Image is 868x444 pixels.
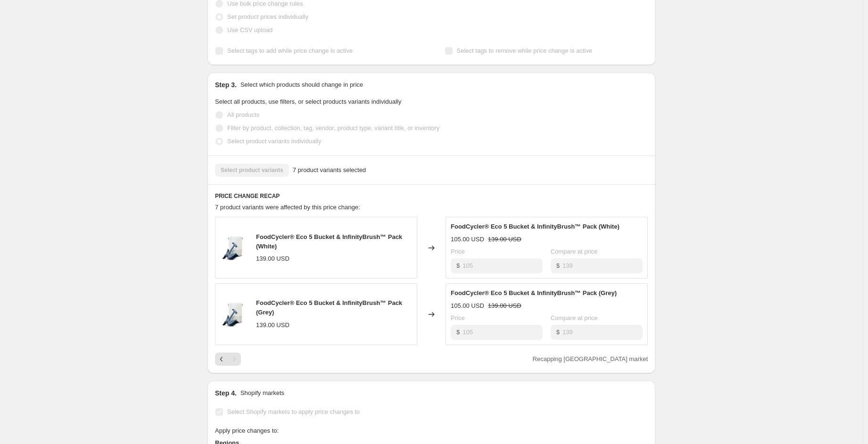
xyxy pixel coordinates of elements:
span: All products [227,111,259,118]
span: Apply price changes to: [215,427,279,434]
h6: PRICE CHANGE RECAP [215,192,648,200]
span: Use CSV upload [227,26,273,33]
span: FoodCycler® Eco 5 Bucket & InfinityBrush™ Pack (White) [451,223,620,230]
span: $ [456,262,460,269]
span: Compare at price [551,314,598,321]
p: Shopify markets [240,388,284,398]
span: Price [451,248,465,255]
span: $ [556,329,560,336]
div: 139.00 USD [256,321,289,330]
p: Select which products should change in price [240,80,363,90]
span: Compare at price [551,248,598,255]
span: FoodCycler® Eco 5 Bucket & InfinityBrush™ Pack (Grey) [451,289,617,296]
span: Select tags to remove while price change is active [457,47,593,54]
span: Select tags to add while price change is active [227,47,353,54]
h2: Step 4. [215,388,237,398]
span: Select product variants individually [227,138,321,145]
div: 105.00 USD [451,301,484,311]
span: Set product prices individually [227,13,308,20]
img: Eco5BucketandBrushWhite_80x.png [220,234,248,262]
nav: Pagination [215,353,241,366]
span: Filter by product, collection, tag, vendor, product type, variant title, or inventory [227,124,439,132]
span: 7 product variants were affected by this price change: [215,204,360,211]
span: FoodCycler® Eco 5 Bucket & InfinityBrush™ Pack (White) [256,233,402,250]
span: Select all products, use filters, or select products variants individually [215,98,401,105]
span: $ [556,262,560,269]
img: Eco5BucketandBrushWhite_80x.png [220,300,248,329]
span: Select Shopify markets to apply price changes to [227,408,360,415]
button: Previous [215,353,228,366]
span: Recapping [GEOGRAPHIC_DATA] market [533,355,648,362]
span: 7 product variants selected [293,165,366,175]
strike: 139.00 USD [488,301,521,311]
strike: 139.00 USD [488,235,521,244]
span: FoodCycler® Eco 5 Bucket & InfinityBrush™ Pack (Grey) [256,299,402,316]
span: Price [451,314,465,321]
h2: Step 3. [215,80,237,90]
div: 105.00 USD [451,235,484,244]
div: 139.00 USD [256,254,289,263]
span: $ [456,329,460,336]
